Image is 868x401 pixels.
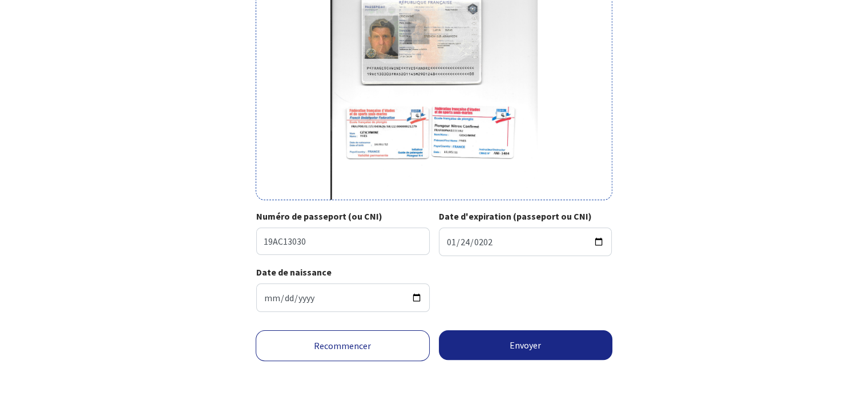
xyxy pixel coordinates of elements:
[256,210,382,222] strong: Numéro de passeport (ou CNI)
[256,266,332,278] strong: Date de naissance
[439,330,613,360] button: Envoyer
[256,330,430,361] a: Recommencer
[439,210,592,222] strong: Date d'expiration (passeport ou CNI)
